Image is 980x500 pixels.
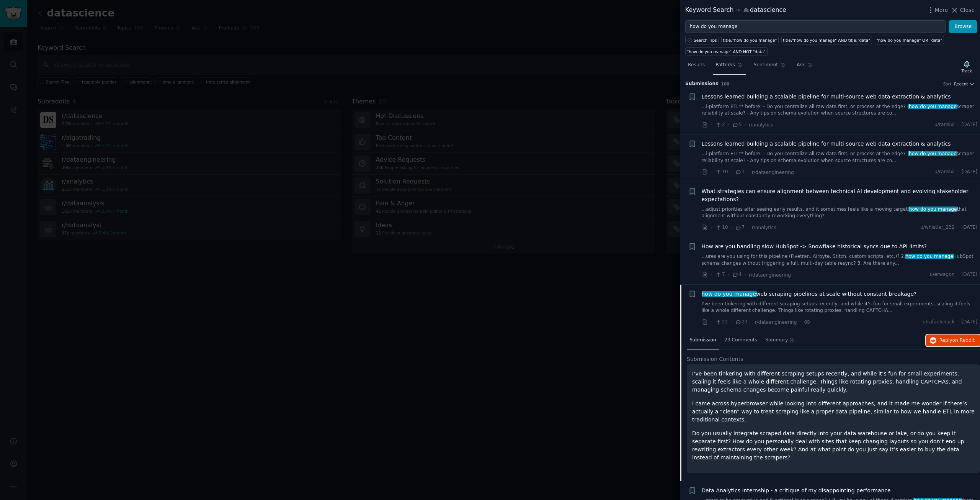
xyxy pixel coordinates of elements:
a: Sentiment [751,59,789,75]
span: Submission Contents [687,355,743,363]
span: Reply [939,337,975,344]
button: Recent [954,81,975,87]
span: Results [688,62,705,69]
a: "how do you manage" AND NOT "data" [685,47,768,56]
a: Data Analytics Internship - a critique of my disappointing performance [702,487,891,495]
a: Results [685,59,707,75]
span: on Reddit [952,338,975,343]
button: Track [959,59,975,75]
a: Lessons learned building a scalable pipeline for multi-source web data extraction & analytics [702,140,951,148]
span: 22 [715,319,728,326]
div: title:"how do you manage" [723,38,777,43]
span: 4 [732,271,742,278]
span: how do you manage [905,254,954,259]
button: Close [951,6,975,14]
span: · [957,271,959,278]
span: · [957,224,959,231]
span: · [957,169,959,175]
a: ...adjust priorities after seeing early results, and it sometimes feels like a moving target.how ... [702,206,978,220]
span: u/ransixi [934,169,955,175]
div: Sort [943,81,952,87]
p: I came across hyperbrowser while looking into different approaches, and it made me wonder if ther... [692,400,975,424]
a: "how do you manage" OR "data" [875,36,944,44]
span: 5 [732,121,742,128]
span: how do you manage [908,151,957,156]
span: u/erwagon [930,271,955,278]
span: [DATE] [962,319,977,326]
a: title:"how do you manage" [721,36,779,44]
span: · [957,319,959,326]
span: · [728,121,729,129]
div: "how do you manage" OR "data" [876,38,942,43]
span: [DATE] [962,121,977,128]
span: · [728,271,729,279]
a: ...i-platform ETL** before: - Do you centralize all raw data first, or process at the edge? -how ... [702,103,978,117]
a: Ask [794,59,816,75]
button: Search Tips [685,36,719,44]
span: 1 [735,169,745,175]
span: · [711,168,712,176]
span: · [711,121,712,129]
span: Close [960,6,975,14]
span: · [711,271,712,279]
span: r/dataengineering [749,272,791,278]
span: web scraping pipelines at scale without constant breakage? [702,290,917,298]
span: · [711,223,712,231]
span: · [731,223,732,231]
a: I’ve been tinkering with different scraping setups recently, and while it’s fun for small experim... [702,301,978,314]
span: how do you manage [908,207,957,212]
span: · [747,168,749,176]
a: What strategies can ensure alignment between technical AI development and evolving stakeholder ex... [702,187,978,203]
a: ...ures are you using for this pipeline (Fivetran, Airbyte, Stitch, custom scripts, etc.)? 2.how ... [702,253,978,267]
span: [DATE] [962,224,977,231]
span: Search Tips [694,38,717,43]
button: Replyon Reddit [926,334,980,347]
span: u/ransixi [934,121,955,128]
span: 23 Comments [724,337,757,344]
span: r/analytics [752,225,776,230]
span: Submission s [685,80,719,87]
span: how do you manage [701,291,757,297]
span: · [750,318,752,326]
a: how do you manageweb scraping pipelines at scale without constant breakage? [702,290,917,298]
p: Do you usually integrate scraped data directly into your data warehouse or lake, or do you keep i... [692,430,975,462]
span: [DATE] [962,271,977,278]
span: More [935,6,948,14]
p: I’ve been tinkering with different scraping setups recently, and while it’s fun for small experim... [692,370,975,394]
span: Sentiment [754,62,778,69]
span: Patterns [715,62,735,69]
span: r/analytics [749,122,773,128]
div: "how do you manage" AND NOT "data" [687,49,766,54]
span: · [957,121,959,128]
span: · [731,318,732,326]
div: Keyword Search datascience [685,5,786,15]
span: Ask [797,62,805,69]
span: 23 [735,319,748,326]
span: · [745,271,746,279]
span: 10 [715,224,728,231]
span: · [731,168,732,176]
span: · [745,121,746,129]
a: title:"how do you manage" AND title:"data" [781,36,872,44]
a: ...i-platform ETL** before: - Do you centralize all raw data first, or process at the edge? -how ... [702,151,978,164]
span: u/rafaelchuck [923,319,954,326]
span: 7 [735,224,745,231]
a: Lessons learned building a scalable pipeline for multi-source web data extraction & analytics [702,93,951,101]
span: 2 [715,121,725,128]
span: 7 [715,271,725,278]
span: how do you manage [908,104,957,109]
span: in [736,7,740,14]
span: r/dataengineering [755,320,797,325]
span: · [800,318,801,326]
a: How are you handling slow HubSpot -> Snowflake historical syncs due to API limits? [702,243,927,251]
a: Patterns [713,59,745,75]
span: · [747,223,749,231]
span: · [711,318,712,326]
div: Track [962,68,972,74]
